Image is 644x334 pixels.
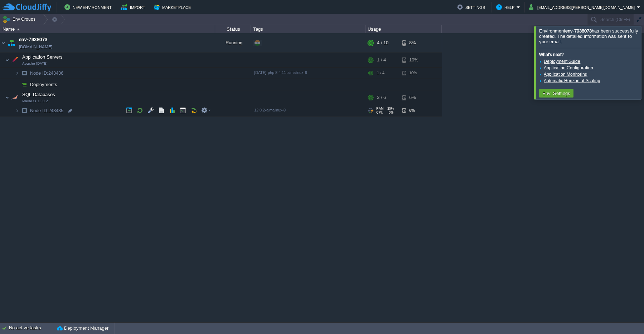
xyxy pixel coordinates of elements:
button: Help [496,3,517,11]
a: Node ID:243435 [29,108,64,114]
img: AMDAwAAAACH5BAEAAAAALAAAAAABAAEAAAICRAEAOw== [15,105,19,116]
img: AMDAwAAAACH5BAEAAAAALAAAAAABAAEAAAICRAEAOw== [19,79,29,90]
a: Node ID:243436 [29,70,64,76]
div: Name [1,25,215,33]
span: Environment has been successfully created. The detailed information was sent to your email. [539,28,638,44]
button: [EMAIL_ADDRESS][PERSON_NAME][DOMAIN_NAME] [529,3,637,11]
span: SQL Databases [21,91,56,98]
button: Env. Settings [540,90,572,96]
a: [DOMAIN_NAME] [19,43,52,50]
a: Deployment Guide [544,59,580,64]
span: Apache [DATE] [22,61,48,66]
img: AMDAwAAAACH5BAEAAAAALAAAAAABAAEAAAICRAEAOw== [19,105,29,116]
img: AMDAwAAAACH5BAEAAAAALAAAAAABAAEAAAICRAEAOw== [15,68,19,79]
div: 6% [402,105,425,116]
span: CPU [376,111,383,114]
div: 3 / 6 [377,90,386,105]
img: AMDAwAAAACH5BAEAAAAALAAAAAABAAEAAAICRAEAOw== [5,90,9,105]
button: Marketplace [154,3,193,11]
div: Tags [251,25,365,33]
img: CloudJiffy [3,3,51,12]
a: env-7938073 [19,36,48,43]
button: Deployment Manager [57,325,108,332]
span: Node ID: [30,108,48,113]
b: What's next? [539,52,564,57]
div: 6% [402,90,425,105]
a: Application ServersApache [DATE] [21,54,64,60]
img: AMDAwAAAACH5BAEAAAAALAAAAAABAAEAAAICRAEAOw== [19,68,29,79]
img: AMDAwAAAACH5BAEAAAAALAAAAAABAAEAAAICRAEAOw== [10,90,20,105]
img: AMDAwAAAACH5BAEAAAAALAAAAAABAAEAAAICRAEAOw== [0,33,6,53]
a: Application Configuration [544,65,593,70]
div: Usage [366,25,441,33]
span: 243436 [29,70,64,76]
button: New Environment [64,3,114,11]
div: Status [216,25,251,33]
div: 4 / 10 [377,33,388,53]
iframe: chat widget [614,305,637,327]
button: Import [121,3,147,11]
span: Application Servers [21,54,64,60]
img: AMDAwAAAACH5BAEAAAAALAAAAAABAAEAAAICRAEAOw== [5,53,9,67]
div: 8% [402,33,425,53]
span: 0% [386,111,393,114]
b: env-7938073 [565,28,592,34]
span: 243435 [29,108,64,114]
div: 10% [402,68,425,79]
span: RAM [376,107,384,110]
img: AMDAwAAAACH5BAEAAAAALAAAAAABAAEAAAICRAEAOw== [6,33,16,53]
button: Settings [457,3,487,11]
a: SQL DatabasesMariaDB 12.0.2 [21,92,56,97]
img: AMDAwAAAACH5BAEAAAAALAAAAAABAAEAAAICRAEAOw== [10,53,20,67]
a: Deployments [29,81,58,88]
span: 35% [387,107,394,110]
a: Application Monitoring [544,72,587,77]
a: Automatic Horizontal Scaling [544,78,600,83]
div: 1 / 4 [377,53,386,67]
span: Node ID: [30,70,48,76]
div: 10% [402,53,425,67]
div: 1 / 4 [377,68,384,79]
button: Env Groups [3,14,38,24]
div: Running [215,33,251,53]
img: AMDAwAAAACH5BAEAAAAALAAAAAABAAEAAAICRAEAOw== [17,29,20,30]
span: MariaDB 12.0.2 [22,99,48,103]
span: [DATE]-php-8.4.11-almalinux-9 [254,70,307,75]
img: AMDAwAAAACH5BAEAAAAALAAAAAABAAEAAAICRAEAOw== [15,79,19,90]
div: No active tasks [9,323,54,334]
span: 12.0.2-almalinux-9 [254,108,286,112]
